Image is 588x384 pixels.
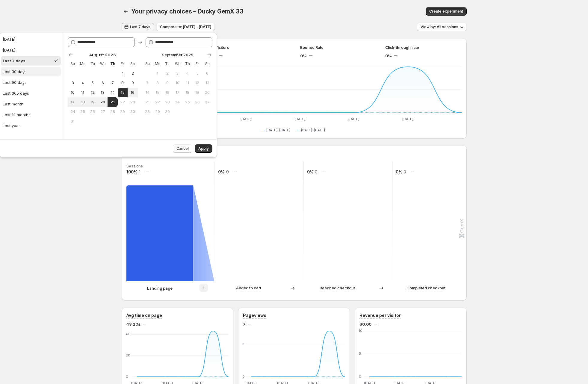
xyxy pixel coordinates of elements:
span: 19 [90,100,95,105]
button: Tuesday September 16 2025 [162,88,172,97]
button: Monday August 18 2025 [78,97,87,107]
span: 20 [100,100,105,105]
span: 27 [205,100,210,105]
text: 0% [218,169,225,174]
text: 0 [226,169,229,174]
button: Saturday August 2 2025 [128,69,137,78]
span: 23 [130,100,135,105]
button: Saturday September 27 2025 [202,97,212,107]
div: Last 7 days [3,58,25,64]
span: Bounce Rate [300,45,324,50]
span: 10 [175,81,180,85]
span: 12 [195,81,200,85]
button: Monday September 8 2025 [152,78,162,88]
span: We [175,61,180,66]
button: Show previous month, July 2025 [66,51,75,59]
span: 10 [70,90,75,95]
button: Friday August 22 2025 [118,97,128,107]
button: Wednesday August 6 2025 [98,78,108,88]
th: Wednesday [98,59,108,69]
span: 17 [175,90,180,95]
span: Cancel [176,146,189,151]
span: 8 [155,81,160,85]
button: Sunday September 28 2025 [143,107,152,117]
span: 16 [130,90,135,95]
span: 7 [243,321,246,327]
span: [DATE]–[DATE] [266,128,290,132]
button: Create experiment [426,7,467,16]
p: Landing page [147,285,173,291]
button: [DATE]–[DATE] [296,126,327,134]
th: Friday [192,59,202,69]
span: 8 [120,81,125,85]
span: 1 [155,71,160,76]
div: Last 30 days [3,69,27,75]
text: 0% [307,169,313,174]
div: Last month [3,101,23,107]
span: Compare to: [DATE] - [DATE] [160,25,211,29]
span: 17 [70,100,75,105]
span: 25 [80,109,85,114]
span: Mo [80,61,85,66]
button: Compare to: [DATE] - [DATE] [156,23,215,31]
button: Wednesday September 3 2025 [173,69,182,78]
span: 18 [80,100,85,105]
th: Saturday [202,59,212,69]
span: 30 [165,109,170,114]
span: View by: All sessions [421,25,458,29]
th: Sunday [68,59,78,69]
button: Thursday September 11 2025 [182,78,192,88]
th: Saturday [128,59,137,69]
span: Th [110,61,115,66]
button: Last 365 days [1,88,61,98]
span: 29 [155,109,160,114]
button: Monday August 11 2025 [78,88,87,97]
button: Friday September 12 2025 [192,78,202,88]
button: Friday September 19 2025 [192,88,202,97]
button: [DATE] [1,45,61,55]
span: 16 [165,90,170,95]
span: 11 [80,90,85,95]
text: 10 [359,329,362,333]
text: [DATE] [402,117,413,121]
span: 7 [145,81,150,85]
text: Sessions [126,164,143,168]
span: 6 [205,71,210,76]
button: Cancel [173,144,192,153]
div: Last 90 days [3,79,27,85]
span: 30 [130,109,135,114]
text: 20 [126,353,130,357]
text: [DATE] [240,117,251,121]
button: Tuesday September 2 2025 [162,69,172,78]
th: Friday [118,59,128,69]
button: Saturday September 20 2025 [202,88,212,97]
h3: Avg time on page [126,312,162,318]
span: Tu [90,61,95,66]
button: Saturday August 23 2025 [128,97,137,107]
button: Saturday September 13 2025 [202,78,212,88]
button: Sunday September 7 2025 [143,78,152,88]
button: Monday September 15 2025 [152,88,162,97]
button: Monday September 29 2025 [152,107,162,117]
button: Saturday August 16 2025 [128,88,137,97]
button: Thursday September 25 2025 [182,97,192,107]
th: Thursday [182,59,192,69]
button: Sunday September 14 2025 [143,88,152,97]
th: Monday [152,59,162,69]
button: Friday August 29 2025 [118,107,128,117]
span: 13 [100,90,105,95]
span: 1 [120,71,125,76]
span: 31 [70,119,75,124]
text: 5 [359,352,361,356]
th: Tuesday [88,59,98,69]
span: Fr [120,61,125,66]
span: Tu [165,61,170,66]
button: Thursday September 18 2025 [182,88,192,97]
div: [DATE] [3,36,15,42]
button: Sunday August 3 2025 [68,78,78,88]
button: Sunday August 24 2025 [68,107,78,117]
span: 6 [100,81,105,85]
button: Friday September 5 2025 [192,69,202,78]
button: Friday August 1 2025 [118,69,128,78]
button: Tuesday September 30 2025 [162,107,172,117]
